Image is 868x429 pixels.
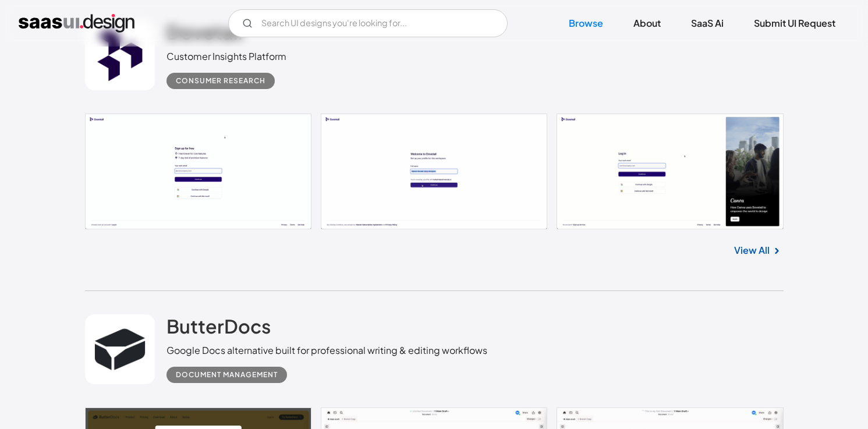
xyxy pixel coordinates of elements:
[228,9,508,37] input: Search UI designs you're looking for...
[166,314,271,338] h2: ButterDocs
[555,10,617,36] a: Browse
[166,343,487,357] div: Google Docs alternative built for professional writing & editing workflows
[166,49,286,63] div: Customer Insights Platform
[176,368,278,382] div: Document Management
[734,243,770,257] a: View All
[166,314,271,343] a: ButterDocs
[19,14,134,33] a: home
[228,9,508,37] form: Email Form
[619,10,675,36] a: About
[677,10,738,36] a: SaaS Ai
[176,74,265,88] div: Consumer Research
[740,10,849,36] a: Submit UI Request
